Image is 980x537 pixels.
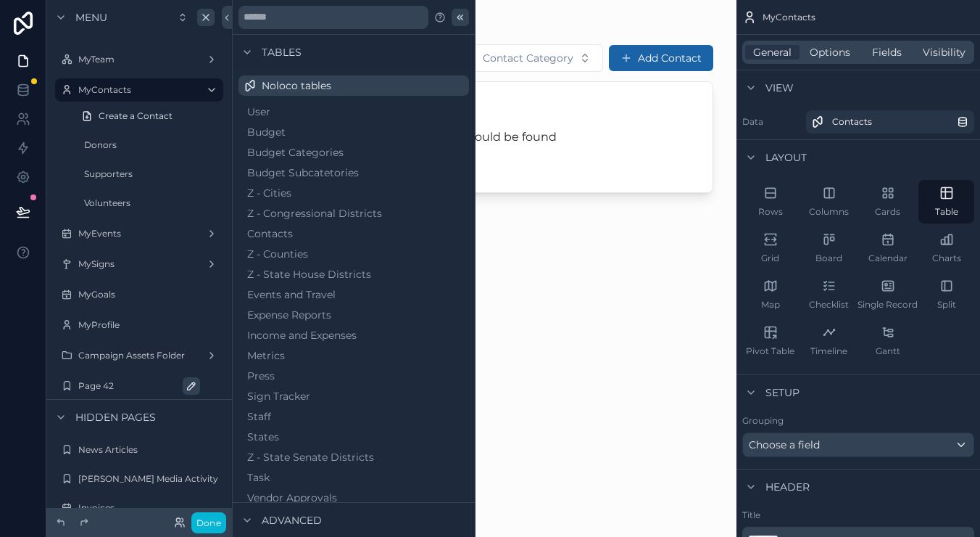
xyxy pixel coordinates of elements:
span: Z - Cities [247,186,291,200]
a: Create a Contact [72,104,223,128]
button: Select Button [470,44,603,72]
button: Charts [918,226,974,270]
label: Page 42 [78,380,215,392]
span: Budget [247,125,286,139]
button: Gantt [860,319,915,363]
a: MyEvents [55,222,223,245]
span: Charts [932,253,961,264]
a: MyContacts [55,78,223,102]
button: Cards [860,180,915,224]
button: Choose a field [742,433,974,457]
button: Sign Tracker [244,386,463,406]
button: Task [244,467,463,488]
button: Metrics [244,345,463,366]
button: Expense Reports [244,305,463,325]
label: MyProfile [78,319,220,331]
a: MySigns [55,253,223,276]
span: Sign Tracker [247,389,310,403]
span: General [753,45,792,60]
span: Fields [872,45,902,60]
span: Expense Reports [247,308,331,322]
button: Table [918,180,974,224]
span: User [247,104,270,119]
label: Donors [84,139,220,151]
span: Z - Congressional Districts [247,206,382,221]
span: Vendor Approvals [247,491,337,505]
label: MyEvents [78,228,200,239]
span: Layout [765,150,807,165]
label: Volunteers [84,197,220,209]
span: Task [247,470,270,485]
button: Columns [801,180,857,224]
span: Create a Contact [99,110,173,122]
button: Events and Travel [244,284,463,305]
button: Z - State Senate Districts [244,447,463,467]
button: Grid [742,226,798,270]
button: Press [244,366,463,386]
button: Z - Congressional Districts [244,203,463,224]
span: Calendar [868,253,908,264]
button: Rows [742,180,798,224]
button: User [244,102,463,122]
span: Board [815,253,842,264]
a: MyTeam [55,48,223,71]
label: Campaign Assets Folder [78,350,200,361]
button: Add Contact [609,45,713,71]
button: Z - Cities [244,183,463,203]
h2: No items could be found [412,128,557,146]
span: Press [247,369,275,383]
span: Visibility [923,45,966,60]
span: Columns [809,206,849,218]
span: Rows [758,206,783,218]
span: Options [810,45,850,60]
button: Budget Categories [244,142,463,163]
a: Invoices [55,496,223,520]
label: Data [742,116,800,128]
button: Checklist [801,273,857,316]
button: States [244,427,463,447]
span: States [247,430,279,444]
a: Campaign Assets Folder [55,344,223,367]
span: Staff [247,409,271,424]
span: Contact Category [483,51,573,65]
span: Contacts [247,226,293,241]
button: Single Record [860,273,915,316]
span: Events and Travel [247,287,336,302]
button: Income and Expenses [244,325,463,345]
span: Choose a field [749,438,820,451]
a: Donors [72,134,223,157]
label: MyContacts [78,84,194,96]
label: Supporters [84,168,220,180]
span: Noloco tables [262,78,331,93]
span: Gantt [876,345,900,357]
span: Table [935,206,958,218]
button: Contacts [244,224,463,244]
span: View [765,81,794,95]
span: Checklist [809,299,849,311]
button: Budget Subcatetories [244,163,463,183]
a: Page 42 [55,374,223,398]
span: Timeline [810,345,847,357]
span: Z - State House Districts [247,267,371,282]
span: Grid [761,253,779,264]
span: Income and Expenses [247,328,357,343]
span: Budget Subcatetories [247,165,359,180]
span: Contacts [832,116,872,128]
button: Staff [244,406,463,427]
span: Map [761,299,780,311]
span: Metrics [247,348,285,363]
button: Pivot Table [742,319,798,363]
span: Z - Counties [247,247,308,261]
label: Grouping [742,415,784,427]
a: Volunteers [72,192,223,215]
span: Z - State Senate Districts [247,450,374,464]
label: Title [742,509,974,521]
label: MyGoals [78,289,220,300]
span: Budget Categories [247,145,344,160]
label: MySigns [78,258,200,270]
span: Advanced [262,513,322,528]
button: Done [191,512,226,533]
span: Tables [262,45,302,60]
button: Z - State House Districts [244,264,463,284]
